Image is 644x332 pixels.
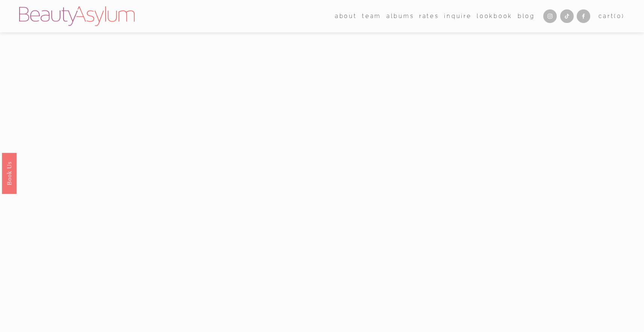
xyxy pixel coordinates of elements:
a: Rates [419,11,439,22]
img: Beauty Asylum | Bridal Hair &amp; Makeup Charlotte &amp; Atlanta [19,6,135,26]
span: about [335,11,357,21]
a: Book Us [2,153,17,194]
a: Cart(0) [599,11,624,21]
a: Instagram [543,9,557,23]
a: Blog [518,11,535,22]
span: team [362,11,381,21]
a: Inquire [444,11,471,22]
a: TikTok [560,9,574,23]
a: folder dropdown [335,11,357,22]
span: ( ) [614,13,624,19]
a: Lookbook [477,11,512,22]
span: 0 [617,13,622,19]
a: albums [386,11,414,22]
a: folder dropdown [362,11,381,22]
a: Facebook [577,9,590,23]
